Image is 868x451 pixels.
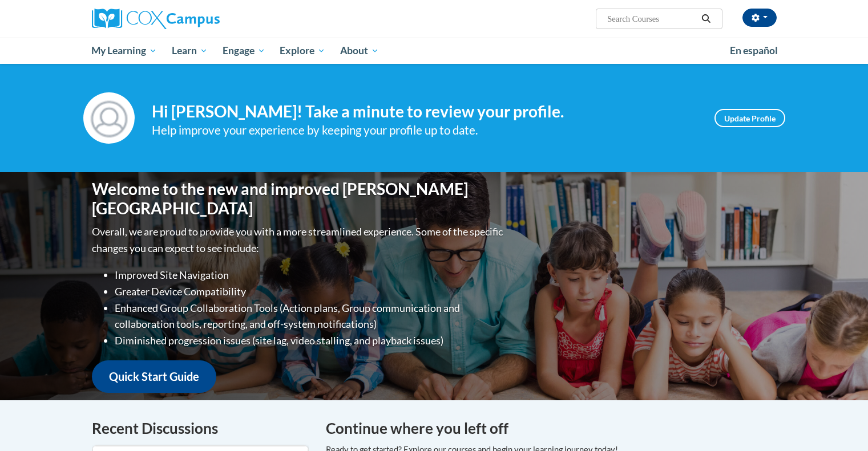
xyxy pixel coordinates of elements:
[326,417,777,440] h4: Continue where you left off
[280,44,325,58] span: Explore
[84,38,165,64] a: My Learning
[92,417,309,440] h4: Recent Discussions
[92,224,506,257] p: Overall, we are proud to provide you with a more streamlined experience. Some of the specific cha...
[83,92,135,144] img: Profile Image
[152,121,697,140] div: Help improve your experience by keeping your profile up to date.
[115,300,506,333] li: Enhanced Group Collaboration Tools (Action plans, Group communication and collaboration tools, re...
[223,44,265,58] span: Engage
[115,283,506,300] li: Greater Device Compatibility
[152,102,697,121] h4: Hi [PERSON_NAME]! Take a minute to review your profile.
[92,9,220,29] img: Cox Campus
[92,9,309,29] a: Cox Campus
[92,360,216,393] a: Quick Start Guide
[730,44,778,56] span: En español
[272,38,333,64] a: Explore
[91,44,157,58] span: My Learning
[92,180,506,218] h1: Welcome to the new and improved [PERSON_NAME][GEOGRAPHIC_DATA]
[742,9,777,27] button: Account Settings
[115,267,506,283] li: Improved Site Navigation
[340,44,379,58] span: About
[115,332,506,349] li: Diminished progression issues (site lag, video stalling, and playback issues)
[75,38,794,64] div: Main menu
[172,44,208,58] span: Learn
[714,109,785,127] a: Update Profile
[215,38,273,64] a: Engage
[606,12,697,26] input: Search Courses
[697,12,714,26] button: Search
[333,38,386,64] a: About
[722,39,785,63] a: En español
[164,38,215,64] a: Learn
